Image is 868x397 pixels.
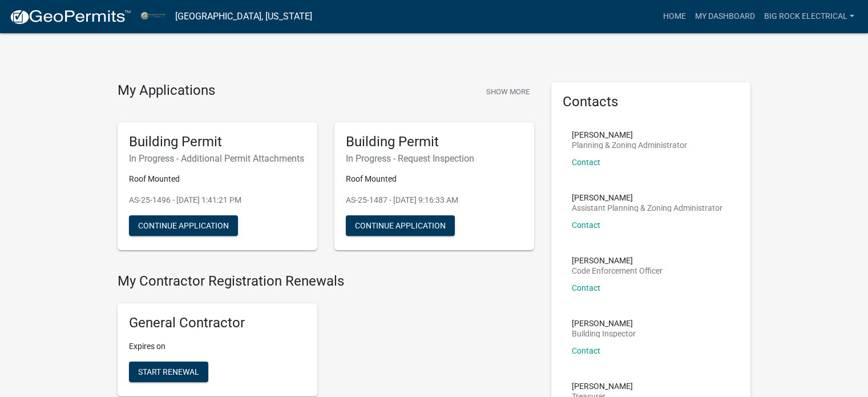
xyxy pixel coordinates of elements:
[572,204,722,212] p: Assistant Planning & Zoning Administrator
[346,153,523,164] h6: In Progress - Request Inspection
[129,173,306,185] p: Roof Mounted
[563,94,740,110] h5: Contacts
[572,194,722,202] p: [PERSON_NAME]
[572,330,636,338] p: Building Inspector
[346,134,523,150] h5: Building Permit
[129,134,306,150] h5: Building Permit
[691,6,760,27] a: My Dashboard
[760,6,859,27] a: Big Rock Electrical
[572,131,687,139] p: [PERSON_NAME]
[572,382,633,390] p: [PERSON_NAME]
[129,215,238,236] button: Continue Application
[572,220,600,230] a: Contact
[572,267,663,275] p: Code Enforcement Officer
[129,362,208,382] button: Start Renewal
[175,7,312,26] a: [GEOGRAPHIC_DATA], [US_STATE]
[118,82,215,99] h4: My Applications
[118,273,534,290] h4: My Contractor Registration Renewals
[138,367,199,376] span: Start Renewal
[482,82,534,101] button: Show More
[140,9,166,24] img: Miami County, Indiana
[659,6,691,27] a: Home
[572,346,600,355] a: Contact
[129,153,306,164] h6: In Progress - Additional Permit Attachments
[572,319,636,327] p: [PERSON_NAME]
[346,194,523,206] p: AS-25-1487 - [DATE] 9:16:33 AM
[346,215,455,236] button: Continue Application
[129,315,306,331] h5: General Contractor
[129,340,306,352] p: Expires on
[346,173,523,185] p: Roof Mounted
[572,256,663,264] p: [PERSON_NAME]
[572,283,600,292] a: Contact
[129,194,306,206] p: AS-25-1496 - [DATE] 1:41:21 PM
[572,158,600,167] a: Contact
[572,141,687,149] p: Planning & Zoning Administrator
